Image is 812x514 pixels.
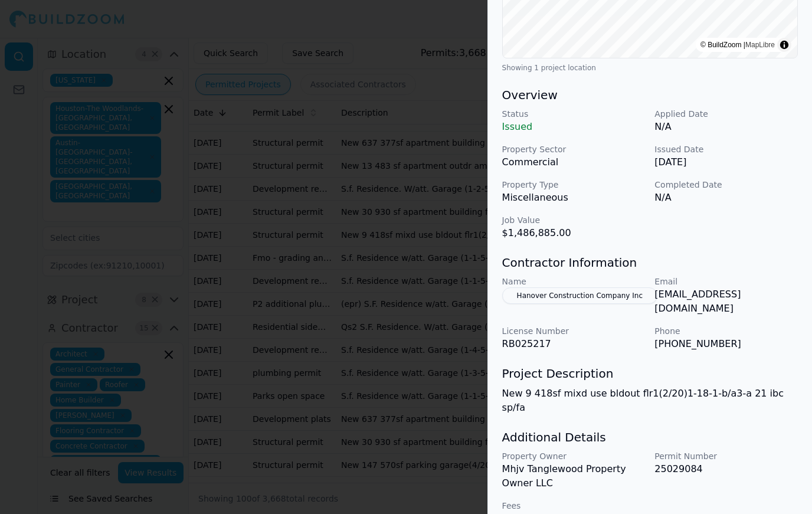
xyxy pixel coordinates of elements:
p: Property Type [502,179,646,191]
p: Name [502,276,646,287]
p: Status [502,108,646,120]
div: Showing 1 project location [502,63,798,73]
p: [PHONE_NUMBER] [654,337,798,351]
p: Mhjv Tanglewood Property Owner LLC [502,462,646,490]
p: Issued [502,120,646,134]
p: N/A [654,191,798,205]
p: [DATE] [654,155,798,169]
p: Issued Date [654,143,798,155]
p: Fees [502,500,646,512]
p: Property Owner [502,450,646,462]
p: Commercial [502,155,646,169]
p: Permit Number [654,450,798,462]
p: Job Value [502,214,646,226]
p: License Number [502,325,646,337]
p: N/A [654,120,798,134]
p: [EMAIL_ADDRESS][DOMAIN_NAME] [654,287,798,316]
p: Phone [654,325,798,337]
div: © BuildZoom | [700,39,775,51]
p: RB025217 [502,337,646,351]
h3: Overview [502,87,798,103]
p: Applied Date [654,108,798,120]
p: $1,486,885.00 [502,226,646,240]
p: New 9 418sf mixd use bldout flr1(2/20)1-18-1-b/a3-a 21 ibc sp/fa [502,387,798,415]
p: Property Sector [502,143,646,155]
summary: Toggle attribution [777,38,791,52]
p: Miscellaneous [502,191,646,205]
button: Hanover Construction Company Inc [502,287,657,304]
p: 25029084 [654,462,798,476]
p: Completed Date [654,179,798,191]
h3: Contractor Information [502,254,798,271]
p: Email [654,276,798,287]
h3: Project Description [502,365,798,382]
a: MapLibre [745,41,775,49]
h3: Additional Details [502,429,798,446]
